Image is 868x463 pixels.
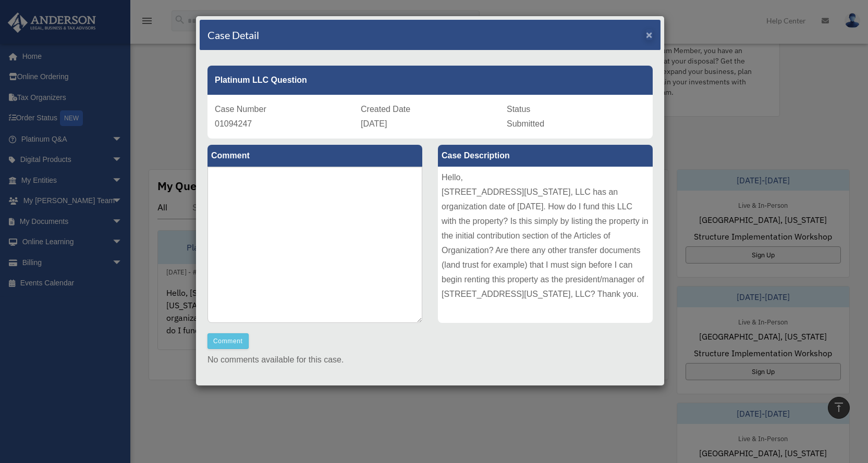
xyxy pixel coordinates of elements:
span: [DATE] [361,119,387,128]
button: Close [646,29,653,40]
h4: Case Detail [207,28,259,42]
p: No comments available for this case. [207,353,653,367]
div: Hello, [STREET_ADDRESS][US_STATE], LLC has an organization date of [DATE]. How do I fund this LLC... [438,167,653,323]
span: Status [507,105,530,114]
span: Case Number [215,105,266,114]
label: Case Description [438,145,653,167]
div: Platinum LLC Question [207,66,653,95]
span: 01094247 [215,119,252,128]
span: Created Date [361,105,410,114]
span: Submitted [507,119,544,128]
label: Comment [207,145,422,167]
span: × [646,29,653,41]
button: Comment [207,333,249,349]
